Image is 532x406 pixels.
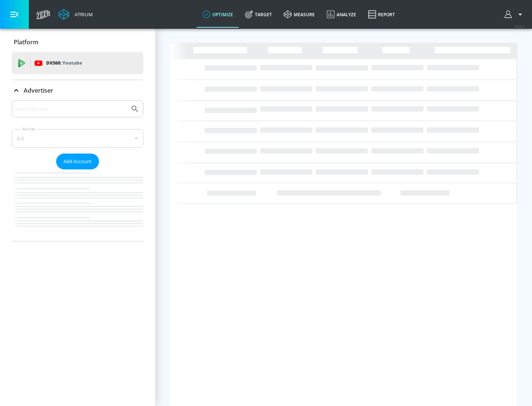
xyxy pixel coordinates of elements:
button: Add Account [56,154,99,169]
span: v 4.25.2 [514,24,525,28]
a: optimize [197,1,239,28]
input: Search by name [15,104,127,114]
div: Advertiser [12,80,143,101]
a: Report [362,1,401,28]
div: Platform [12,32,143,52]
label: Sort By [21,127,37,131]
p: Platform [14,38,38,46]
p: Youtube [62,59,82,67]
div: Atrium [72,11,93,18]
a: Analyze [321,1,362,28]
div: DV360: Youtube [12,52,143,74]
a: measure [278,1,321,28]
p: Advertiser [24,86,53,94]
a: Target [239,1,278,28]
p: DV360: [46,59,82,67]
div: Advertiser [12,100,143,241]
span: Add Account [64,157,92,166]
div: A-Z [12,129,143,148]
nav: list of Advertiser [12,169,143,241]
a: Atrium [58,9,93,20]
